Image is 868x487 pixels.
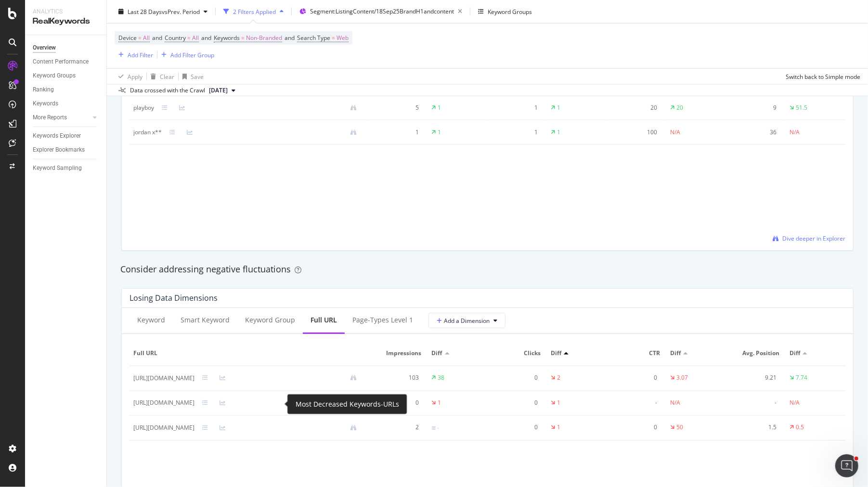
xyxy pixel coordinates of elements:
[311,315,337,325] div: Full URL
[670,399,680,408] div: N/A
[296,4,466,19] button: Segment:ListingContent/18Sep25BrandH1andcontent
[33,71,76,81] div: Keyword Groups
[33,57,100,67] a: Content Performance
[205,85,239,96] button: [DATE]
[773,234,845,243] a: Dive deeper in Explorer
[120,263,855,276] div: Consider addressing negative fluctuations
[557,399,560,408] div: 1
[676,103,683,112] div: 20
[130,86,205,95] div: Data crossed with the Crawl
[191,72,204,80] div: Save
[438,103,441,112] div: 1
[33,131,81,141] div: Keywords Explorer
[33,43,56,53] div: Overview
[491,374,538,383] div: 0
[33,99,100,109] a: Keywords
[160,72,174,80] div: Clear
[610,103,657,112] div: 20
[372,103,419,112] div: 5
[33,71,100,81] a: Keyword Groups
[730,399,777,408] div: -
[170,51,214,59] div: Add Filter Group
[214,34,240,42] span: Keywords
[491,349,541,358] span: Clicks
[157,49,214,61] button: Add Filter Group
[796,423,804,432] div: 0.5
[209,86,228,95] span: 2025 Oct. 3rd
[201,34,211,42] span: and
[128,7,162,15] span: Last 28 Days
[796,103,807,112] div: 51.5
[610,349,660,358] span: CTR
[428,313,505,328] button: Add a Dimension
[491,128,538,137] div: 1
[610,423,657,432] div: 0
[33,43,100,53] a: Overview
[332,34,335,42] span: =
[310,7,454,15] span: Segment: ListingContent/18Sep25BrandH1andcontent
[676,423,683,432] div: 50
[33,85,54,95] div: Ranking
[557,128,560,137] div: 1
[33,113,67,123] div: More Reports
[372,423,419,432] div: 2
[285,34,295,42] span: and
[790,128,800,137] div: N/A
[133,103,154,112] div: playboy
[296,398,399,410] div: Most Decreased Keywords-URLs
[670,128,680,137] div: N/A
[128,72,143,80] div: Apply
[118,34,137,42] span: Device
[33,163,100,173] a: Keyword Sampling
[438,128,441,137] div: 1
[130,293,218,303] div: Losing Data Dimensions
[730,349,779,358] span: Avg. Position
[551,349,561,358] span: Diff
[474,4,536,19] button: Keyword Groups
[297,34,330,42] span: Search Type
[133,349,362,358] span: Full URL
[730,374,777,383] div: 9.21
[187,34,191,42] span: =
[115,49,153,61] button: Add Filter
[372,128,419,137] div: 1
[137,315,165,325] div: Keyword
[438,399,441,408] div: 1
[372,349,422,358] span: Impressions
[730,128,777,137] div: 36
[115,69,143,84] button: Apply
[143,31,150,45] span: All
[835,454,858,477] iframe: Intercom live chat
[138,34,142,42] span: =
[33,113,90,123] a: More Reports
[488,7,532,15] div: Keyword Groups
[491,399,538,408] div: 0
[33,8,99,16] div: Analytics
[179,69,204,84] button: Save
[730,103,777,112] div: 9
[610,374,657,383] div: 0
[33,16,99,27] div: RealKeywords
[557,423,560,432] div: 1
[246,31,282,45] span: Non-Branded
[372,374,419,383] div: 103
[33,145,85,155] div: Explorer Bookmarks
[128,51,153,59] div: Add Filter
[782,69,860,84] button: Switch back to Simple mode
[233,7,276,15] div: 2 Filters Applied
[165,34,186,42] span: Country
[786,72,860,80] div: Switch back to Simple mode
[352,315,413,325] div: Page-Types Level 1
[147,69,174,84] button: Clear
[610,128,657,137] div: 100
[432,349,442,358] span: Diff
[33,163,82,173] div: Keyword Sampling
[133,399,194,408] div: [URL][DOMAIN_NAME]
[162,7,200,15] span: vs Prev. Period
[33,85,100,95] a: Ranking
[491,423,538,432] div: 0
[438,374,445,383] div: 38
[33,145,100,155] a: Explorer Bookmarks
[220,4,287,19] button: 2 Filters Applied
[557,374,560,383] div: 2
